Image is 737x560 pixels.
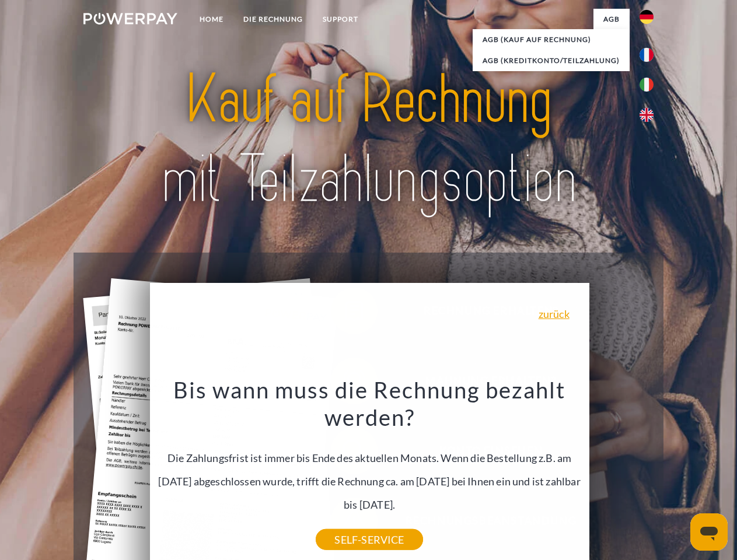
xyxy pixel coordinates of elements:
[640,10,654,24] img: de
[690,513,728,551] iframe: Schaltfläche zum Öffnen des Messaging-Fensters
[640,108,654,122] img: en
[156,376,582,540] div: Die Zahlungsfrist ist immer bis Ende des aktuellen Monats. Wenn die Bestellung z.B. am [DATE] abg...
[473,29,630,50] a: AGB (Kauf auf Rechnung)
[190,9,233,30] a: Home
[640,48,654,62] img: fr
[156,376,582,432] h3: Bis wann muss die Rechnung bezahlt werden?
[313,9,368,30] a: SUPPORT
[233,9,313,30] a: DIE RECHNUNG
[83,13,177,24] img: logo-powerpay-white.svg
[593,9,630,30] a: agb
[111,56,626,223] img: title-powerpay_de.svg
[640,78,654,92] img: it
[539,309,570,319] a: zurück
[316,529,422,550] a: SELF-SERVICE
[473,50,630,71] a: AGB (Kreditkonto/Teilzahlung)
